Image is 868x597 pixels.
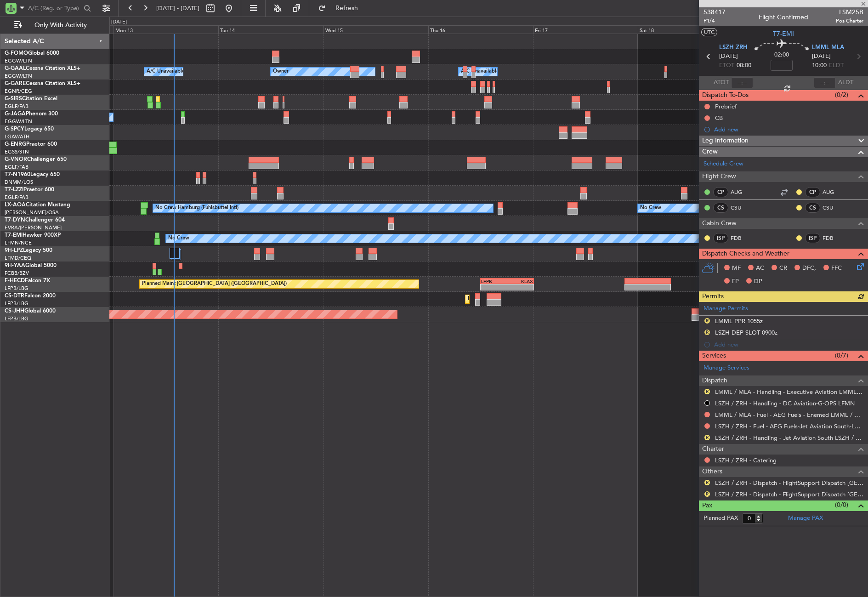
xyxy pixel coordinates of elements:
[737,61,751,70] span: 08:00
[5,187,23,193] span: T7-LZZI
[715,114,723,122] div: CB
[5,73,32,80] a: EGGW/LTN
[5,96,57,102] a: G-SIRSCitation Excel
[5,270,29,277] a: FCBB/BZV
[111,18,127,26] div: [DATE]
[838,78,853,87] span: ALDT
[713,203,728,213] div: CS
[5,293,56,299] a: CS-DTRFalcon 2000
[704,389,710,394] button: R
[5,51,59,56] a: G-FOMOGlobal 6000
[328,5,366,11] span: Refresh
[715,434,863,442] a: LSZH / ZRH - Handling - Jet Aviation South LSZH / ZRH
[5,248,52,253] a: 9H-LPZLegacy 500
[5,172,30,177] span: T7-N1960
[812,61,827,70] span: 10:00
[314,1,369,16] button: Refresh
[5,202,70,208] a: LX-AOACitation Mustang
[714,78,729,87] span: ATOT
[702,90,749,101] span: Dispatch To-Dos
[5,142,57,147] a: G-ENRGPraetor 600
[715,388,863,396] a: LMML / MLA - Handling - Executive Aviation LMML / MLA
[5,233,61,238] a: T7-EMIHawker 900XP
[5,133,29,140] a: LGAV/ATH
[5,148,29,155] a: EGSS/STN
[805,203,820,213] div: CS
[823,204,843,212] a: CSU
[836,17,863,25] span: Pos Charter
[142,277,287,291] div: Planned Maint [GEOGRAPHIC_DATA] ([GEOGRAPHIC_DATA])
[147,65,185,79] div: A/C Unavailable
[5,81,80,86] a: G-GARECessna Citation XLS+
[640,201,661,215] div: No Crew
[702,444,724,455] span: Charter
[5,164,28,171] a: EGLF/FAB
[835,90,848,100] span: (0/2)
[5,172,60,177] a: T7-N1960Legacy 650
[5,126,54,132] a: G-SPCYLegacy 650
[715,411,863,419] a: LMML / MLA - Fuel - AEG Fuels - Enemed LMML / MLA
[731,204,751,212] a: CSU
[5,293,24,299] span: CS-DTR
[714,125,863,133] div: Add new
[703,514,738,523] label: Planned PAX
[719,43,748,52] span: LSZH ZRH
[702,147,718,157] span: Crew
[703,159,743,169] a: Schedule Crew
[703,7,726,17] span: 538417
[835,351,848,360] span: (0/7)
[702,375,727,386] span: Dispatch
[713,187,728,197] div: CP
[113,25,218,34] div: Mon 13
[5,194,28,201] a: EGLF/FAB
[829,61,844,70] span: ELDT
[168,232,189,245] div: No Crew
[812,43,844,52] span: LMML MLA
[704,491,710,497] button: R
[5,315,28,322] a: LFPB/LBG
[428,25,533,34] div: Thu 16
[481,284,507,290] div: -
[732,277,739,286] span: FP
[468,292,515,306] div: Planned Maint Sofia
[5,157,27,162] span: G-VNOR
[805,187,820,197] div: CP
[5,57,32,64] a: EGGW/LTN
[703,17,726,25] span: P1/4
[5,66,80,71] a: G-GAALCessna Citation XLS+
[756,264,764,273] span: AC
[323,25,428,34] div: Wed 15
[10,18,100,33] button: Only With Activity
[719,52,738,61] span: [DATE]
[5,96,22,102] span: G-SIRS
[702,218,737,229] span: Cabin Crew
[805,233,820,243] div: ISP
[702,136,749,146] span: Leg Information
[5,263,25,268] span: 9H-YAA
[702,466,722,477] span: Others
[704,480,710,485] button: R
[715,456,777,464] a: LSZH / ZRH - Catering
[5,217,65,223] a: T7-DYNChallenger 604
[5,111,26,117] span: G-JAGA
[702,500,712,511] span: Pax
[5,51,28,56] span: G-FOMO
[774,51,789,60] span: 02:00
[835,500,848,510] span: (0/0)
[5,118,32,125] a: EGGW/LTN
[715,399,855,407] a: LSZH / ZRH - Handling - DC Aviation-G-OPS LFMN
[715,479,863,487] a: LSZH / ZRH - Dispatch - FlightSupport Dispatch [GEOGRAPHIC_DATA]
[5,263,57,268] a: 9H-YAAGlobal 5000
[5,81,26,86] span: G-GARE
[732,264,741,273] span: MF
[5,300,28,307] a: LFPB/LBG
[24,22,97,28] span: Only With Activity
[812,52,831,61] span: [DATE]
[823,234,843,242] a: FDB
[5,224,62,231] a: EVRA/[PERSON_NAME]
[507,284,533,290] div: -
[5,187,54,193] a: T7-LZZIPraetor 600
[507,279,533,284] div: KLAX
[5,255,31,262] a: LFMD/CEQ
[638,25,743,34] div: Sat 18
